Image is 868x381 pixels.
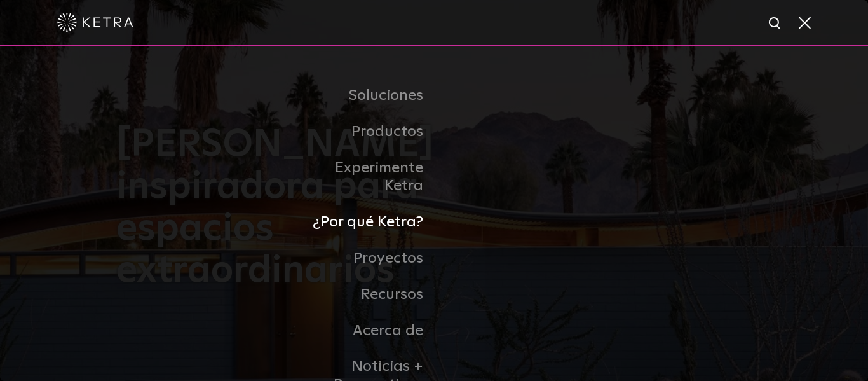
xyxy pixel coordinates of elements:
font: Experimente Ketra [335,160,423,194]
font: ¿Por qué Ketra? [313,214,423,230]
font: Acerca de [353,323,423,338]
img: icono de búsqueda [768,16,783,32]
img: logotipo de ketra 2019 blanco [57,13,133,32]
font: Recursos [361,287,423,302]
font: Proyectos [353,251,423,266]
font: Productos [351,124,423,139]
font: Soluciones [349,88,423,103]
